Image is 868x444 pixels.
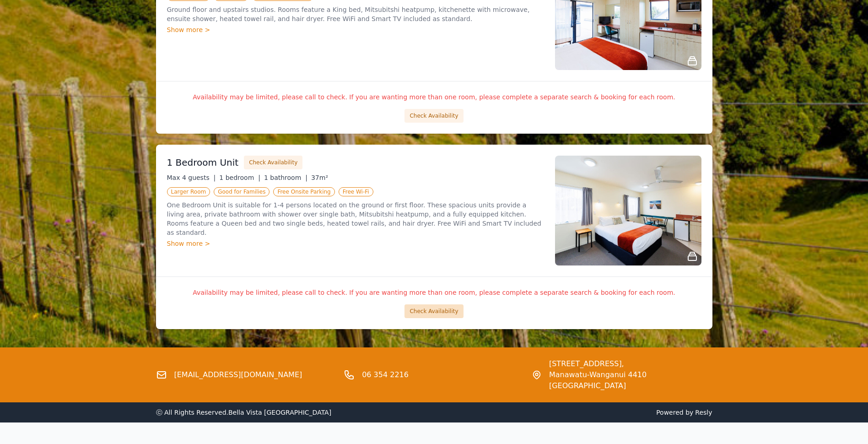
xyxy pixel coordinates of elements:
span: Manawatu-Wanganui 4410 [GEOGRAPHIC_DATA] [549,369,712,391]
div: Show more > [167,239,544,248]
div: Show more > [167,25,544,34]
span: 1 bedroom | [219,174,260,181]
h3: 1 Bedroom Unit [167,156,239,169]
button: Check Availability [404,304,463,318]
span: 37m² [311,174,328,181]
a: Resly [695,409,712,416]
span: Free Wi-Fi [339,187,373,196]
button: Check Availability [404,109,463,123]
span: Larger Room [167,187,210,196]
span: Max 4 guests | [167,174,216,181]
span: 1 bathroom | [264,174,307,181]
span: [STREET_ADDRESS], [549,358,712,369]
a: [EMAIL_ADDRESS][DOMAIN_NAME] [174,369,302,380]
p: Availability may be limited, please call to check. If you are wanting more than one room, please ... [167,288,701,297]
button: Check Availability [244,156,302,169]
p: One Bedroom Unit is suitable for 1-4 persons located on the ground or first floor. These spacious... [167,200,544,237]
span: Powered by [438,408,712,417]
span: Good for Families [214,187,270,196]
a: 06 354 2216 [362,369,409,380]
p: Availability may be limited, please call to check. If you are wanting more than one room, please ... [167,92,701,102]
span: ⓒ All Rights Reserved. Bella Vista [GEOGRAPHIC_DATA] [156,409,332,416]
p: Ground floor and upstairs studios. Rooms feature a King bed, Mitsubitshi heatpump, kitchenette wi... [167,5,544,23]
span: Free Onsite Parking [273,187,334,196]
